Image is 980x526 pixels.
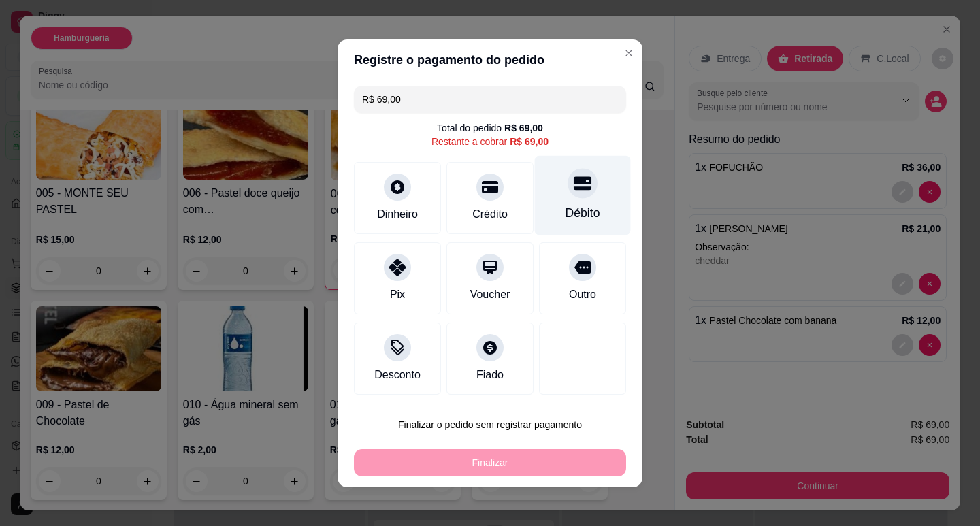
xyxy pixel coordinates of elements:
div: Crédito [472,206,508,223]
div: Voucher [470,286,510,303]
div: Desconto [374,367,421,383]
button: Close [618,42,640,64]
div: Restante a cobrar [431,135,549,148]
div: Débito [566,204,600,222]
input: Ex.: hambúrguer de cordeiro [362,86,618,113]
div: Fiado [476,367,504,383]
div: R$ 69,00 [510,135,549,148]
div: Outro [569,286,596,303]
div: R$ 69,00 [504,121,543,135]
div: Dinheiro [377,206,418,223]
button: Finalizar o pedido sem registrar pagamento [354,411,626,438]
div: Pix [390,286,405,303]
div: Total do pedido [437,121,543,135]
header: Registre o pagamento do pedido [338,39,642,80]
